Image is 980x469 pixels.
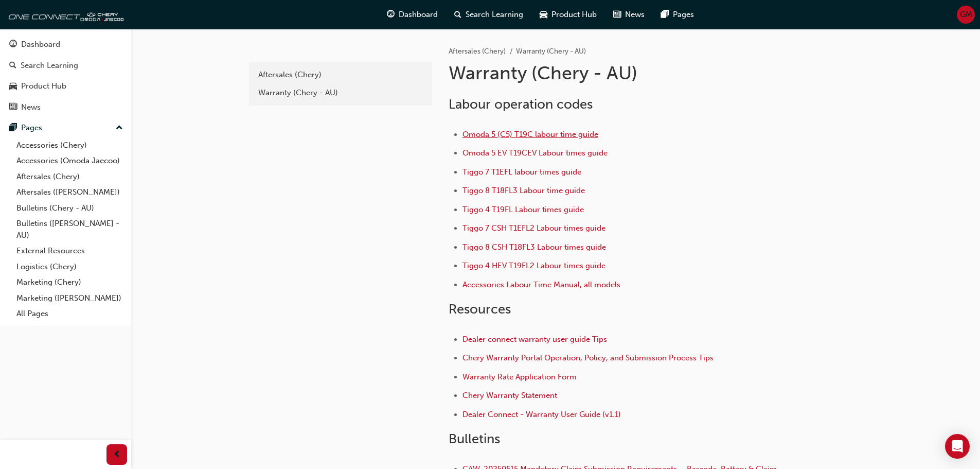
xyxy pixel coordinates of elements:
[673,9,694,21] span: Pages
[653,4,702,25] a: pages-iconPages
[957,6,975,24] button: GM
[116,121,123,135] span: up-icon
[462,167,581,177] a: Tiggo 7 T1EFL labour times guide
[12,306,127,322] a: All Pages
[5,4,123,25] img: oneconnect
[9,124,17,133] span: pages-icon
[21,101,41,113] div: News
[661,8,669,21] span: pages-icon
[387,8,395,21] span: guage-icon
[449,301,511,317] span: Resources
[462,242,606,252] a: Tiggo 8 CSH T18FL3 Labour times guide
[12,274,127,290] a: Marketing (Chery)
[449,96,593,112] span: Labour operation codes
[462,261,605,270] a: Tiggo 4 HEV T19FL2 Labour times guide
[258,87,423,99] div: Warranty (Chery - AU)
[4,118,127,137] button: Pages
[462,372,577,381] a: Warranty Rate Application Form
[253,84,428,102] a: Warranty (Chery - AU)
[454,8,461,21] span: search-icon
[449,431,500,447] span: Bulletins
[21,122,42,134] div: Pages
[462,148,608,158] a: Omoda 5 EV T19CEV Labour times guide
[449,47,506,56] a: Aftersales (Chery)
[462,410,621,419] a: Dealer Connect - Warranty User Guide (v1.1)
[12,137,127,153] a: Accessories (Chery)
[12,243,127,259] a: External Resources
[945,434,970,459] div: Open Intercom Messenger
[12,184,127,200] a: Aftersales ([PERSON_NAME])
[9,103,17,112] span: news-icon
[4,35,127,54] a: Dashboard
[462,391,557,400] a: Chery Warranty Statement
[613,8,621,21] span: news-icon
[466,9,523,21] span: Search Learning
[446,4,531,25] a: search-iconSearch Learning
[462,186,585,195] a: Tiggo 8 T18FL3 Labour time guide
[516,46,586,58] li: Warranty (Chery - AU)
[462,280,620,289] a: Accessories Labour Time Manual, all models
[462,353,714,362] a: Chery Warranty Portal Operation, Policy, and Submission Process Tips
[21,39,60,50] div: Dashboard
[12,290,127,306] a: Marketing ([PERSON_NAME])
[4,33,127,118] button: DashboardSearch LearningProduct HubNews
[12,153,127,169] a: Accessories (Omoda Jaecoo)
[4,77,127,96] a: Product Hub
[462,335,607,344] a: Dealer connect warranty user guide Tips
[258,69,423,81] div: Aftersales (Chery)
[399,9,438,21] span: Dashboard
[462,223,605,233] a: Tiggo 7 CSH T1EFL2 Labour times guide
[113,448,121,461] span: prev-icon
[449,62,786,84] h1: Warranty (Chery - AU)
[625,9,645,21] span: News
[379,4,446,25] a: guage-iconDashboard
[540,8,547,21] span: car-icon
[21,80,66,92] div: Product Hub
[4,56,127,75] a: Search Learning
[462,130,598,139] a: Omoda 5 (C5) T19C labour time guide
[12,216,127,243] a: Bulletins ([PERSON_NAME] - AU)
[605,4,653,25] a: news-iconNews
[21,60,78,72] div: Search Learning
[253,66,428,84] a: Aftersales (Chery)
[9,82,17,91] span: car-icon
[9,40,17,49] span: guage-icon
[12,200,127,216] a: Bulletins (Chery - AU)
[960,9,972,21] span: GM
[531,4,605,25] a: car-iconProduct Hub
[9,61,16,71] span: search-icon
[462,205,584,214] a: Tiggo 4 T19FL Labour times guide
[12,259,127,275] a: Logistics (Chery)
[551,9,597,21] span: Product Hub
[12,169,127,185] a: Aftersales (Chery)
[4,98,127,117] a: News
